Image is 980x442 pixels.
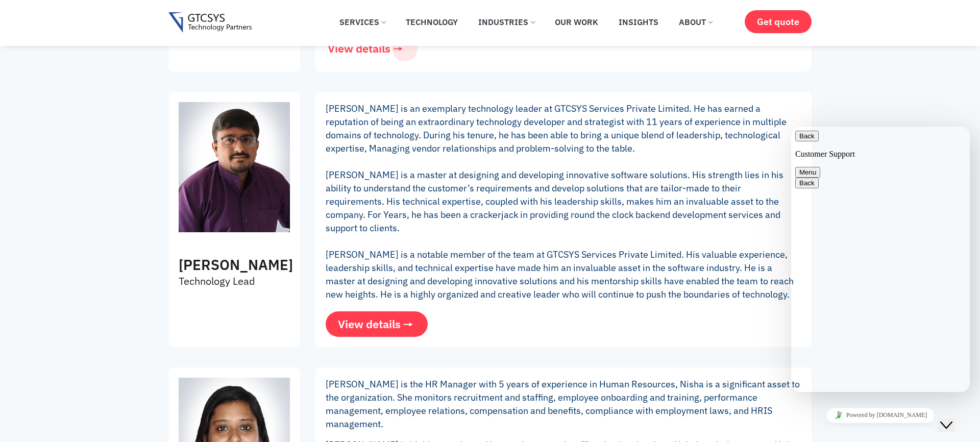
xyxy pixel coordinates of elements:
span: [PERSON_NAME] is a master at designing and developing innovative software solutions. His strength... [326,169,783,234]
h3: [PERSON_NAME] [179,255,290,275]
p: Technology Lead [179,275,262,288]
img: Gtcsys logo [168,12,252,33]
span: View details [328,43,390,54]
a: View details [326,311,428,337]
span: [PERSON_NAME] is a notable member of the team at GTCSYS Services Private Limited. His valuable ex... [326,249,794,300]
a: Technology [398,11,465,33]
a: Insights [611,11,666,33]
a: Our Work [547,11,606,33]
p: [PERSON_NAME] is the HR Manager with 5 years of experience in Human Resources, Nisha is a signifi... [326,378,801,431]
a: Get quote [745,10,812,33]
a: Services [332,11,393,33]
iframe: chat widget [791,127,970,392]
a: About [671,11,720,33]
span: Get quote [757,16,799,27]
span: [PERSON_NAME] is an exemplary technology leader at GTCSYS Services Private Limited. He has earned... [326,103,787,154]
img: Dharmesh Kanzariya - Member of Our Team [179,102,290,232]
span: View details [338,318,401,330]
a: Industries [471,11,542,33]
iframe: chat widget [791,404,970,427]
a: View details [315,36,418,61]
iframe: chat widget [937,401,970,432]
